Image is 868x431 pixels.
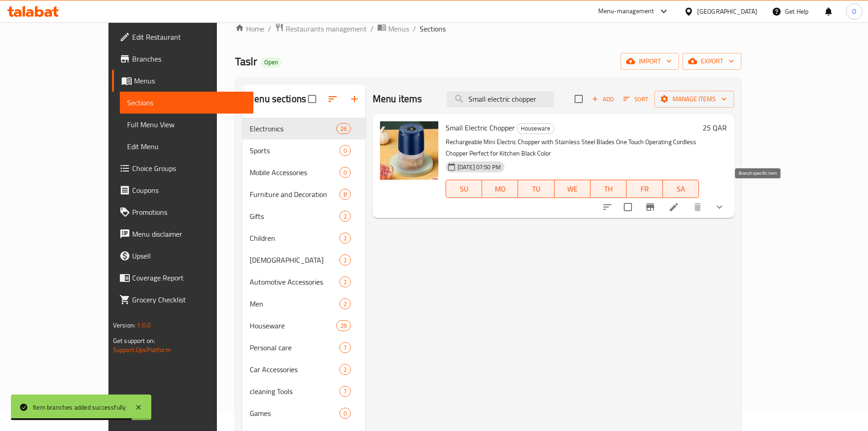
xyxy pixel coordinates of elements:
[268,23,271,34] li: /
[340,190,350,199] span: 8
[339,364,351,375] div: items
[250,386,339,397] div: cleaning Tools
[250,320,336,331] span: Houseware
[120,114,253,135] a: Full Menu View
[340,234,350,243] span: 2
[380,121,438,180] img: Small Electric Chopper
[250,364,339,375] span: Car Accessories
[137,319,151,331] span: 1.0.0
[127,141,246,152] span: Edit Menu
[630,182,659,196] span: FR
[373,92,422,106] h2: Menu items
[322,88,344,110] span: Sort sections
[687,196,709,218] button: delete
[482,180,518,198] button: MO
[250,233,339,244] span: Children
[242,293,365,315] div: Men2
[112,267,253,289] a: Coverage Report
[340,300,350,308] span: 2
[242,183,365,205] div: Furniture and Decoration8
[112,157,253,179] a: Choice Groups
[336,320,351,331] div: items
[420,23,446,34] span: Sections
[340,256,350,265] span: 2
[275,23,367,35] a: Restaurants management
[127,97,246,108] span: Sections
[120,92,253,114] a: Sections
[627,180,663,198] button: FR
[621,53,679,70] button: import
[339,145,351,156] div: items
[250,189,339,200] span: Furniture and Decoration
[598,6,654,17] div: Menu-management
[112,289,253,311] a: Grocery Checklist
[336,123,351,134] div: items
[242,271,365,293] div: Automotive Accessories2
[690,56,734,67] span: export
[112,179,253,201] a: Coupons
[337,322,350,330] span: 29
[594,182,623,196] span: TH
[112,223,253,245] a: Menu disclaimer
[388,23,409,34] span: Menus
[132,163,246,174] span: Choice Groups
[714,202,725,213] svg: Show Choices
[339,342,351,353] div: items
[340,365,350,374] span: 2
[242,380,365,402] div: cleaning Tools7
[250,276,339,287] span: Automotive Accessories
[112,245,253,267] a: Upsell
[558,182,587,196] span: WE
[852,6,856,16] span: O
[250,211,339,222] span: Gifts
[242,140,365,161] div: Sports0
[517,123,554,134] span: Houseware
[242,337,365,358] div: Personal care7
[621,92,651,106] button: Sort
[617,92,654,106] span: Sort items
[339,254,351,265] div: items
[242,315,365,337] div: Houseware29
[340,409,350,418] span: 0
[242,249,365,271] div: [DEMOGRAPHIC_DATA]2
[120,135,253,157] a: Edit Menu
[250,123,336,134] span: Electronics
[303,89,322,109] span: Select all sections
[628,56,672,67] span: import
[250,145,339,156] span: Sports
[522,182,550,196] span: TU
[112,201,253,223] a: Promotions
[286,23,367,34] span: Restaurants management
[242,402,365,424] div: Games0
[709,196,730,218] button: show more
[654,91,734,108] button: Manage items
[250,298,339,309] span: Men
[588,92,617,106] span: Add item
[33,402,126,412] div: Item branches added successfully
[242,161,365,183] div: Mobile Accessories0
[339,189,351,200] div: items
[683,53,741,70] button: export
[132,53,246,64] span: Branches
[261,58,282,66] span: Open
[339,386,351,397] div: items
[454,163,504,171] span: [DATE] 07:50 PM
[250,167,339,178] span: Mobile Accessories
[450,182,478,196] span: SU
[569,89,588,109] span: Select section
[339,167,351,178] div: items
[250,408,339,419] span: Games
[340,146,350,155] span: 0
[596,196,618,218] button: sort-choices
[413,23,416,34] li: /
[340,278,350,286] span: 2
[242,205,365,227] div: Gifts2
[132,31,246,42] span: Edit Restaurant
[486,182,514,196] span: MO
